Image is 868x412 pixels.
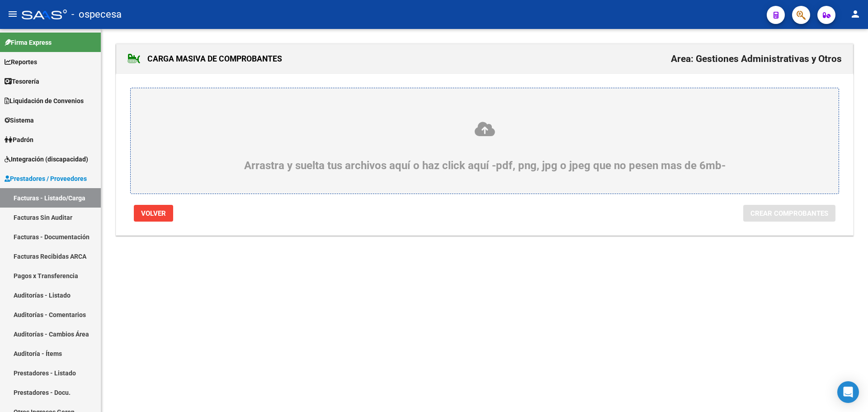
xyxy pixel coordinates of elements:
span: - ospecesa [71,5,122,24]
span: Tesorería [5,76,39,86]
div: Open Intercom Messenger [837,381,859,403]
button: Volver [134,205,173,222]
span: Integración (discapacidad) [5,154,88,164]
span: Sistema [5,115,34,125]
span: Reportes [5,57,37,67]
mat-icon: menu [7,9,18,19]
h1: CARGA MASIVA DE COMPROBANTES [127,52,282,66]
h2: Area: Gestiones Administrativas y Otros [671,50,842,67]
span: Padrón [5,135,33,145]
div: Arrastra y suelta tus archivos aquí o haz click aquí -pdf, png, jpg o jpeg que no pesen mas de 6mb- [152,121,817,172]
span: Firma Express [5,38,52,47]
mat-icon: person [850,9,861,19]
span: Crear Comprobantes [750,209,828,218]
span: Volver [141,209,166,218]
span: Liquidación de Convenios [5,96,84,106]
button: Crear Comprobantes [743,205,835,222]
span: Prestadores / Proveedores [5,174,87,184]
